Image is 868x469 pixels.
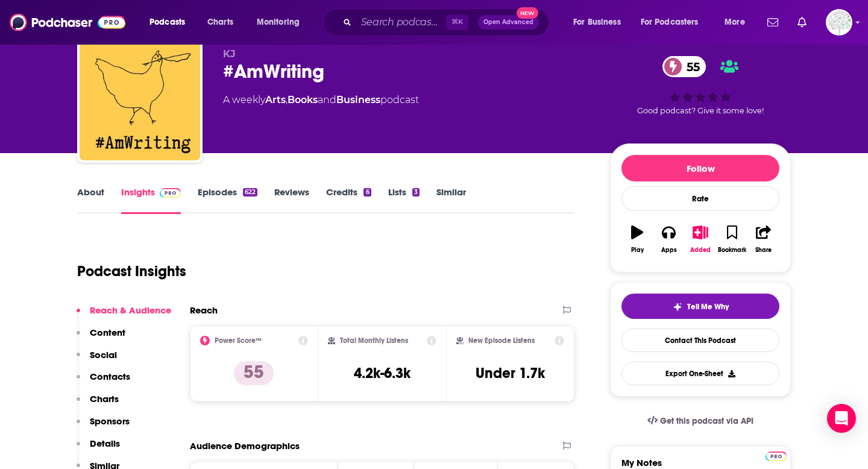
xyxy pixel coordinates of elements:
p: Social [90,349,117,360]
button: Reach & Audience [77,304,171,327]
div: Apps [661,247,677,254]
a: 55 [662,56,706,77]
span: Good podcast? Give it some love! [637,106,764,115]
a: Similar [436,186,466,214]
p: Content [90,327,125,338]
button: Export One-Sheet [621,362,779,385]
span: New [517,7,538,19]
button: Share [748,218,779,261]
button: Sponsors [77,415,130,438]
div: Share [755,247,772,254]
button: Content [77,327,125,349]
h2: New Episode Listens [468,336,535,345]
div: Play [631,247,644,254]
span: Logged in as WunderTanya [826,9,852,36]
button: open menu [248,13,315,32]
h2: Total Monthly Listens [340,336,408,345]
img: User Profile [826,9,852,36]
button: open menu [141,13,201,32]
a: Books [288,94,318,105]
a: Show notifications dropdown [763,12,783,33]
button: open menu [633,13,716,32]
p: Contacts [90,371,130,382]
span: 55 [675,56,706,77]
h2: Power Score™ [215,336,262,345]
div: Search podcasts, credits, & more... [335,8,561,36]
div: 3 [412,188,420,197]
div: Rate [621,186,779,211]
h2: Audience Demographics [190,440,300,452]
span: Monitoring [257,14,300,31]
span: KJ [223,48,236,60]
span: Charts [207,14,233,31]
h2: Reach [190,304,218,316]
p: Reach & Audience [90,304,171,316]
img: Podchaser - Follow, Share and Rate Podcasts [10,11,125,34]
span: and [318,94,336,105]
button: tell me why sparkleTell Me Why [621,294,779,319]
button: Apps [653,218,684,261]
p: Details [90,438,120,449]
h1: Podcast Insights [77,262,186,280]
a: Business [336,94,380,105]
button: Follow [621,155,779,181]
a: Reviews [274,186,309,214]
button: Show profile menu [826,9,852,36]
a: Get this podcast via API [638,406,763,436]
button: Added [685,218,716,261]
div: Added [690,247,711,254]
a: Charts [200,13,241,32]
span: ⌘ K [446,14,468,30]
button: open menu [716,13,760,32]
button: Details [77,438,120,460]
span: , [286,94,288,105]
h3: 4.2k-6.3k [354,364,410,382]
a: Episodes622 [198,186,257,214]
button: Charts [77,393,119,415]
a: Arts [265,94,286,105]
a: InsightsPodchaser Pro [121,186,181,214]
div: A weekly podcast [223,93,419,107]
button: open menu [565,13,636,32]
div: Bookmark [718,247,746,254]
img: tell me why sparkle [673,302,682,312]
span: Tell Me Why [687,302,729,312]
p: Charts [90,393,119,404]
button: Contacts [77,371,130,393]
h3: Under 1.7k [476,364,545,382]
div: Open Intercom Messenger [827,404,856,433]
a: Show notifications dropdown [793,12,811,33]
span: Podcasts [149,14,185,31]
img: #AmWriting [80,40,200,160]
button: Play [621,218,653,261]
a: About [77,186,104,214]
button: Social [77,349,117,371]
a: Pro website [766,450,787,461]
div: 622 [243,188,257,197]
a: Credits6 [326,186,371,214]
a: Lists3 [388,186,420,214]
img: Podchaser Pro [160,188,181,198]
button: Open AdvancedNew [478,15,539,30]
a: Contact This Podcast [621,329,779,352]
span: For Business [573,14,621,31]
span: More [725,14,745,31]
p: 55 [234,361,274,385]
div: 55Good podcast? Give it some love! [610,48,791,123]
p: Sponsors [90,415,130,427]
img: Podchaser Pro [766,452,787,461]
button: Bookmark [716,218,747,261]
span: Get this podcast via API [660,416,753,426]
span: For Podcasters [641,14,699,31]
input: Search podcasts, credits, & more... [356,13,446,32]
div: 6 [363,188,371,197]
span: Open Advanced [483,19,533,25]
